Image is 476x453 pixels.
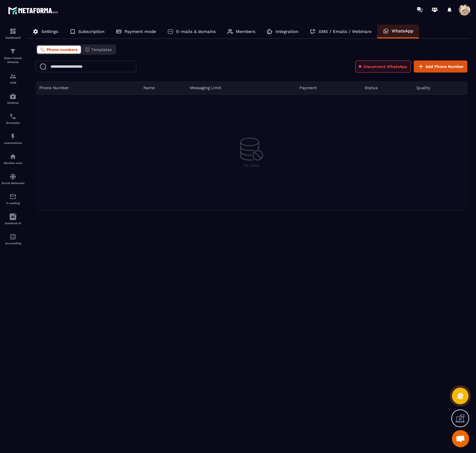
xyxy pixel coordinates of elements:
th: Quality [413,81,467,95]
span: Phone numbers [46,47,77,52]
a: schedulerschedulerScheduler [1,109,24,129]
img: formation [9,48,16,55]
p: Webinar [1,101,24,104]
img: automations [9,153,16,160]
img: formation [9,28,16,35]
th: Phone Number [36,81,140,95]
p: CRM [1,81,24,84]
p: Automations [1,141,24,145]
th: Status [361,81,413,95]
span: Add Phone Number [426,64,464,69]
p: Social Networks [1,181,24,185]
img: automations [9,93,16,100]
p: Dashboard [1,36,24,39]
a: automationsautomationsMember area [1,149,24,169]
p: No data [244,163,259,167]
a: accountantaccountantAccounting [1,229,24,249]
p: SMS / Emails / Webinars [318,29,372,34]
p: WhatsApp [392,28,413,34]
a: formationformationCRM [1,69,24,89]
img: email [9,193,16,200]
div: Open chat [452,430,469,447]
p: Sales Funnel Website [1,56,24,64]
img: scheduler [9,113,16,120]
button: Templates [81,46,115,54]
span: Disconnect WhatsApp [364,64,407,69]
p: Member area [1,161,24,165]
a: social-networksocial-networkSocial Networks [1,169,24,189]
a: automationsautomationsAutomations [1,129,24,149]
img: formation [9,73,16,80]
img: accountant [9,233,16,240]
p: Subscription [78,29,104,34]
p: E-mailing [1,202,24,205]
button: Add Phone Number [414,60,467,73]
img: automations [9,133,16,140]
th: Payment [296,81,361,95]
p: Integration [275,29,298,34]
button: Disconnect WhatsApp [355,60,411,73]
a: automationsautomationsWebinar [1,89,24,109]
p: Accounting [1,242,24,245]
span: Templates [91,47,112,52]
div: > [27,19,470,211]
th: Messaging Limit [186,81,296,95]
a: emailemailE-mailing [1,189,24,209]
p: E-mails & domains [176,29,216,34]
p: Payment mode [125,29,156,34]
p: Members [236,29,255,34]
th: Name [140,81,186,95]
p: Scheduler [1,121,24,124]
a: formationformationSales Funnel Website [1,44,24,69]
p: Settings [41,29,58,34]
button: Phone numbers [37,46,81,54]
p: Assistant AI [1,222,24,225]
img: logo [8,5,60,16]
a: formationformationDashboard [1,24,24,44]
img: social-network [9,173,16,180]
a: Assistant AI [1,209,24,229]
